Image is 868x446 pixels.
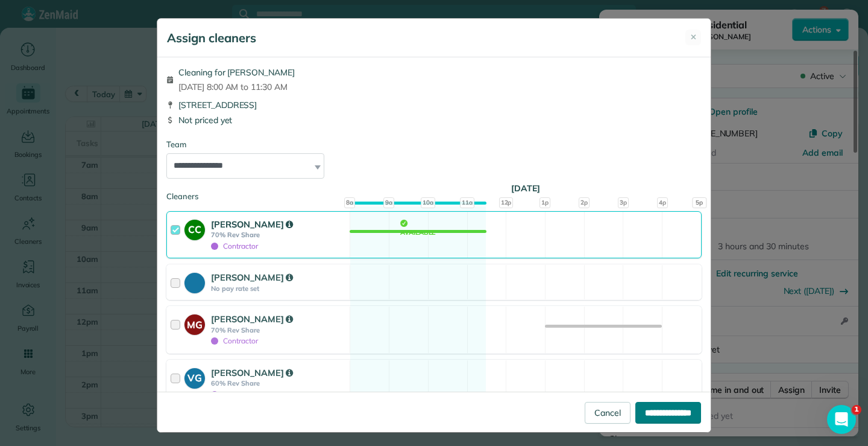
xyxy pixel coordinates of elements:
div: Not priced yet [166,114,702,126]
span: Contractor [211,336,258,345]
iframe: Intercom live chat [827,405,856,434]
strong: VG [184,368,205,386]
div: [STREET_ADDRESS] [166,99,702,111]
span: Contractor [211,241,258,250]
span: [DATE] 8:00 AM to 11:30 AM [178,81,295,93]
span: Contractor [211,390,258,399]
strong: 70% Rev Share [211,326,346,334]
div: Team [166,139,702,151]
h5: Assign cleaners [167,30,256,46]
div: Cleaners [166,191,702,194]
span: 1 [852,405,861,415]
strong: No pay rate set [211,284,346,293]
strong: [PERSON_NAME] [211,272,293,283]
strong: [PERSON_NAME] [211,218,293,230]
strong: CC [184,220,205,237]
span: ✕ [690,31,697,43]
strong: MG [184,314,205,332]
strong: 70% Rev Share [211,231,346,239]
strong: 60% Rev Share [211,379,346,387]
strong: [PERSON_NAME] [211,313,293,325]
a: Cancel [585,402,631,424]
strong: [PERSON_NAME] [211,367,293,378]
span: Cleaning for [PERSON_NAME] [178,66,295,78]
